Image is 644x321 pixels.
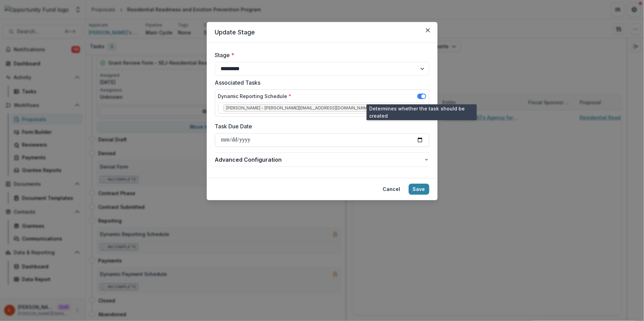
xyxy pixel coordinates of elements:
button: Cancel [379,184,405,195]
span: [PERSON_NAME] - [PERSON_NAME][EMAIL_ADDRESS][DOMAIN_NAME] [226,106,371,110]
label: Dynamic Reporting Schedule [218,93,292,100]
button: Save [409,184,429,195]
span: Advanced Configuration [215,156,424,164]
label: Task Due Date [215,122,425,130]
label: Stage [215,51,425,59]
button: Advanced Configuration [215,153,429,167]
div: Remove Ti Wilhelm - twilhelm@theopportunityfund.org [373,105,380,111]
button: Close [422,25,433,36]
div: Clear selected options [404,104,412,112]
header: Update Stage [207,22,438,43]
label: Associated Tasks [215,78,425,87]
